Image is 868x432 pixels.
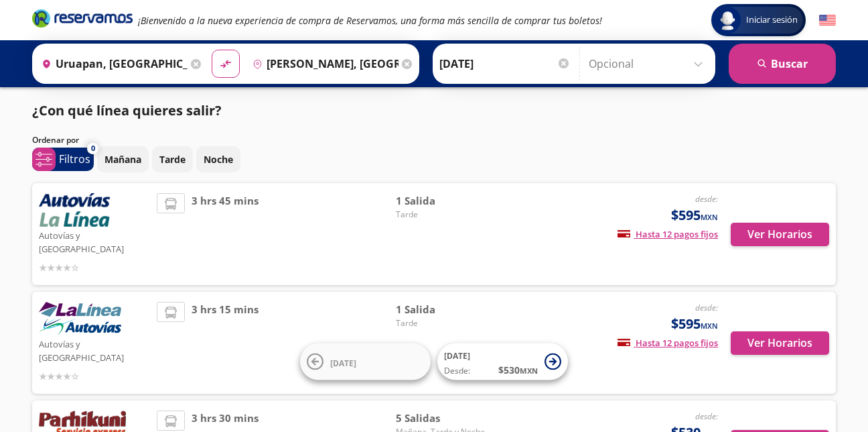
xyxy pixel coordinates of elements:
[396,193,490,209] span: 1 Salida
[731,331,829,355] button: Ver Horarios
[729,44,836,84] button: Buscar
[439,47,571,80] input: Elegir Fecha
[618,337,718,349] span: Hasta 12 pagos fijos
[104,152,141,166] p: Mañana
[159,152,186,166] p: Tarde
[192,193,259,275] span: 3 hrs 45 mins
[444,365,470,377] span: Desde:
[152,146,193,172] button: Tarde
[204,152,233,166] p: Noche
[396,209,490,221] span: Tarde
[819,12,836,29] button: English
[32,134,79,146] p: Ordenar por
[39,335,150,364] p: Autovías y [GEOGRAPHIC_DATA]
[330,357,356,368] span: [DATE]
[196,146,240,172] button: Noche
[701,321,718,331] small: MXN
[731,223,829,246] button: Ver Horarios
[138,14,602,27] em: ¡Bienvenido a la nueva experiencia de compra de Reservamos, una forma más sencilla de comprar tus...
[32,101,222,121] p: ¿Con qué línea quieres salir?
[97,146,149,172] button: Mañana
[300,343,431,380] button: [DATE]
[589,47,709,80] input: Opcional
[91,143,95,154] span: 0
[671,314,718,334] span: $595
[741,13,803,27] span: Iniciar sesión
[695,193,718,205] em: desde:
[396,411,490,426] span: 5 Salidas
[520,366,538,376] small: MXN
[618,228,718,240] span: Hasta 12 pagos fijos
[39,227,150,256] p: Autovías y [GEOGRAPHIC_DATA]
[396,302,490,317] span: 1 Salida
[32,8,133,32] a: Brand Logo
[36,47,188,80] input: Buscar Origen
[695,302,718,313] em: desde:
[701,212,718,222] small: MXN
[39,302,121,335] img: Autovías y La Línea
[695,411,718,422] em: desde:
[32,8,133,28] i: Brand Logo
[396,317,490,329] span: Tarde
[32,148,94,171] button: 0Filtros
[671,205,718,225] span: $595
[59,151,90,167] p: Filtros
[437,343,568,380] button: [DATE]Desde:$530MXN
[39,193,110,227] img: Autovías y La Línea
[498,363,538,377] span: $ 530
[444,350,470,362] span: [DATE]
[247,47,399,80] input: Buscar Destino
[192,302,259,384] span: 3 hrs 15 mins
